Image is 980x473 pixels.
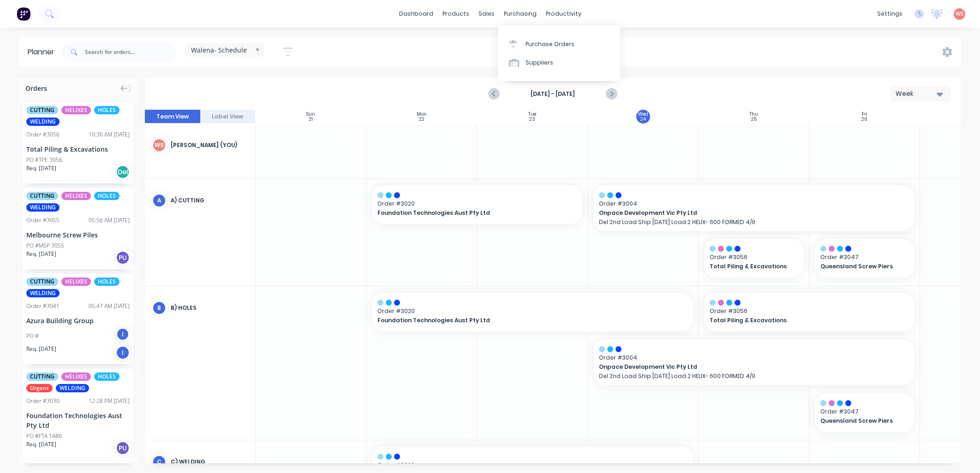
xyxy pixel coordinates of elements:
[171,304,248,312] div: B) Holes
[94,278,120,286] span: HOLES
[498,35,620,53] a: Purchase Orders
[498,53,620,72] a: Suppliers
[861,117,867,122] div: 26
[820,408,909,416] span: Order # 3047
[171,458,248,466] div: C) Welding
[94,192,120,200] span: HOLES
[61,278,91,286] span: HELIXES
[56,384,89,392] span: WELDING
[94,372,120,381] span: HOLES
[171,196,248,205] div: A) Cutting
[529,117,535,122] div: 23
[26,130,60,139] div: Order # 3056
[26,203,60,212] span: WELDING
[26,440,56,449] span: Req. [DATE]
[116,165,130,179] div: Del
[200,110,256,124] button: Label View
[26,332,39,340] div: PO #
[116,346,130,360] div: I
[438,7,474,21] div: products
[638,112,648,117] div: Wed
[26,302,60,310] div: Order # 3041
[599,219,909,225] p: Del 2nd Load Ship [DATE] Load 2 HELIX- 600 FORMED 4/9
[417,112,427,117] div: Mon
[116,251,130,265] div: PU
[28,47,59,58] div: Planner
[89,302,130,310] div: 05:47 AM [DATE]
[26,316,130,325] div: Azura Building Group
[377,200,577,208] span: Order # 3020
[599,354,909,362] span: Order # 3004
[116,327,130,341] div: I
[599,200,909,208] span: Order # 3004
[890,86,950,102] button: Week
[17,7,30,21] img: Factory
[541,7,586,21] div: productivity
[89,216,130,225] div: 05:56 AM [DATE]
[26,118,60,126] span: WELDING
[61,192,91,200] span: HELIXES
[377,461,687,469] span: Order # 3020
[26,106,58,114] span: CUTTING
[872,7,907,21] div: settings
[152,455,166,469] div: C
[26,289,60,297] span: WELDING
[85,43,176,61] input: Search for orders...
[710,253,798,261] span: Order # 3056
[710,262,789,271] span: Total Piling & Excavations
[26,345,56,353] span: Req. [DATE]
[152,138,166,152] div: WS
[116,441,130,455] div: PU
[25,83,47,93] span: Orders
[306,112,315,117] div: Sun
[896,89,938,99] div: Week
[26,384,53,392] span: Urgent
[145,110,200,124] button: Team View
[26,250,56,258] span: Req. [DATE]
[599,363,878,371] span: Onpace Development Vic Pty Ltd
[152,194,166,207] div: A
[89,397,130,405] div: 12:28 PM [DATE]
[94,106,120,114] span: HOLES
[377,307,687,315] span: Order # 3020
[377,209,557,217] span: Foundation Technologies Aust Pty Ltd
[710,316,889,325] span: Total Piling & Excavations
[528,112,536,117] div: Tue
[751,117,757,122] div: 25
[26,411,130,430] div: Foundation Technologies Aust Pty Ltd
[749,112,758,117] div: Thu
[171,141,248,149] div: [PERSON_NAME] (You)
[640,117,646,122] div: 24
[507,90,599,98] strong: [DATE] - [DATE]
[89,130,130,139] div: 10:30 AM [DATE]
[26,242,64,250] div: PO #MSP 3055
[309,117,313,122] div: 21
[152,301,166,315] div: B
[394,7,438,21] a: dashboard
[61,106,91,114] span: HELIXES
[377,316,657,325] span: Foundation Technologies Aust Pty Ltd
[26,164,56,172] span: Req. [DATE]
[599,209,878,217] span: Onpace Development Vic Pty Ltd
[820,417,900,425] span: Queensland Screw Piers
[26,432,62,440] div: PO #FTA 1486
[61,372,91,381] span: HELIXES
[599,372,909,379] p: Del 2nd Load Ship [DATE] Load 2 HELIX- 600 FORMED 4/9
[191,45,247,55] span: Walena- Schedule
[526,40,574,48] div: Purchase Orders
[26,144,130,154] div: Total Piling & Excavations
[820,253,909,261] span: Order # 3047
[26,216,60,225] div: Order # 3055
[526,59,553,67] div: Suppliers
[499,7,541,21] div: purchasing
[26,192,58,200] span: CUTTING
[710,307,909,315] span: Order # 3056
[419,117,424,122] div: 22
[820,262,900,271] span: Queensland Screw Piers
[26,372,58,381] span: CUTTING
[862,112,867,117] div: Fri
[956,10,964,18] span: WS
[26,230,130,240] div: Melbourne Screw Piles
[26,397,60,405] div: Order # 3030
[26,156,62,164] div: PO #TPE 3056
